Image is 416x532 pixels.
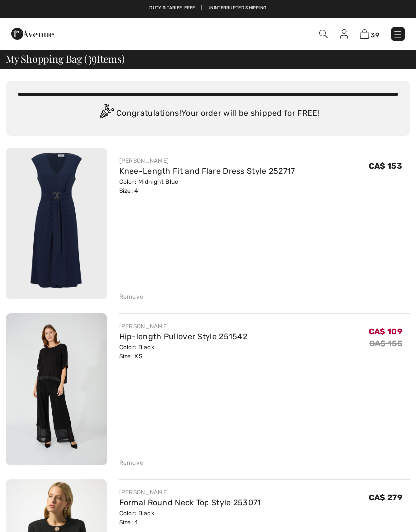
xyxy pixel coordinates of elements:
div: [PERSON_NAME] [119,322,248,331]
s: CA$ 155 [369,339,402,348]
div: Remove [119,458,144,467]
div: [PERSON_NAME] [119,488,261,497]
img: Knee-Length Fit and Flare Dress Style 252717 [6,148,107,299]
img: My Info [340,29,348,39]
img: Search [319,30,328,38]
img: Menu [393,29,403,39]
img: Shopping Bag [360,29,369,39]
div: Remove [119,292,144,301]
div: Color: Black Size: 4 [119,509,261,527]
div: Color: Black Size: XS [119,343,248,361]
div: Congratulations! Your order will be shipped for FREE! [18,104,398,124]
a: Knee-Length Fit and Flare Dress Style 252717 [119,166,295,176]
span: CA$ 153 [369,161,402,171]
a: 39 [360,28,379,40]
a: Hip-length Pullover Style 251542 [119,332,248,341]
a: Formal Round Neck Top Style 253071 [119,498,261,507]
div: [PERSON_NAME] [119,156,295,165]
span: CA$ 279 [369,493,402,502]
img: Hip-length Pullover Style 251542 [6,313,107,465]
div: Color: Midnight Blue Size: 4 [119,177,295,195]
span: 39 [371,31,379,39]
span: CA$ 109 [369,327,402,336]
a: 1ère Avenue [11,28,54,38]
img: 1ère Avenue [11,24,54,44]
span: My Shopping Bag ( Items) [6,54,125,64]
span: 39 [87,51,97,64]
img: Congratulation2.svg [96,104,116,124]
